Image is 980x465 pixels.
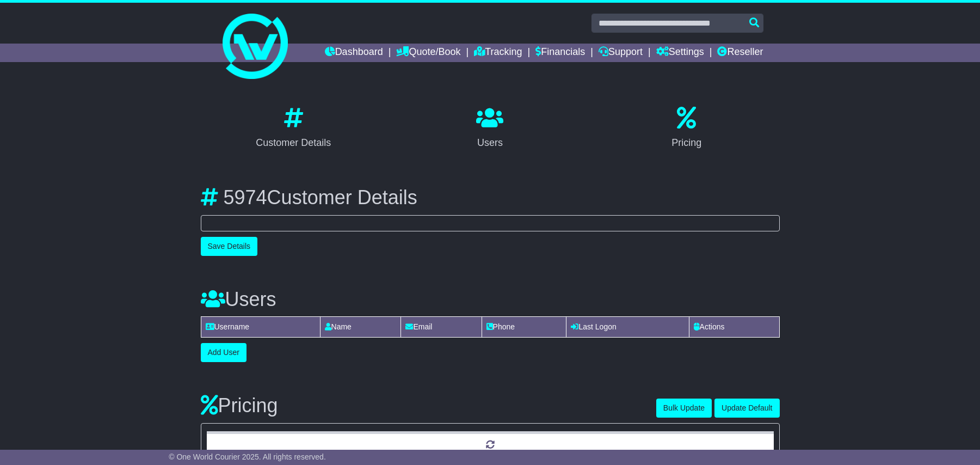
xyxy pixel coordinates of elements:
[396,44,460,62] a: Quote/Book
[656,399,712,418] button: Bulk Update
[664,103,708,154] a: Pricing
[256,136,331,150] div: Customer Details
[599,44,643,62] a: Support
[201,395,656,417] h3: Pricing
[474,44,522,62] a: Tracking
[320,317,401,338] td: Name
[169,452,326,461] span: © One World Courier 2025. All rights reserved.
[325,44,383,62] a: Dashboard
[656,44,704,62] a: Settings
[714,399,779,418] button: Update Default
[201,289,780,310] h3: Users
[469,103,510,154] a: Users
[201,343,246,362] button: Add User
[201,237,258,256] button: Save Details
[671,136,701,150] div: Pricing
[249,103,338,154] a: Customer Details
[476,136,503,150] div: Users
[201,187,780,209] h3: Customer Details
[401,317,482,338] td: Email
[201,317,320,338] td: Username
[717,44,763,62] a: Reseller
[535,44,585,62] a: Financials
[689,317,779,338] td: Actions
[224,186,267,209] span: 5974
[482,317,566,338] td: Phone
[566,317,689,338] td: Last Logon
